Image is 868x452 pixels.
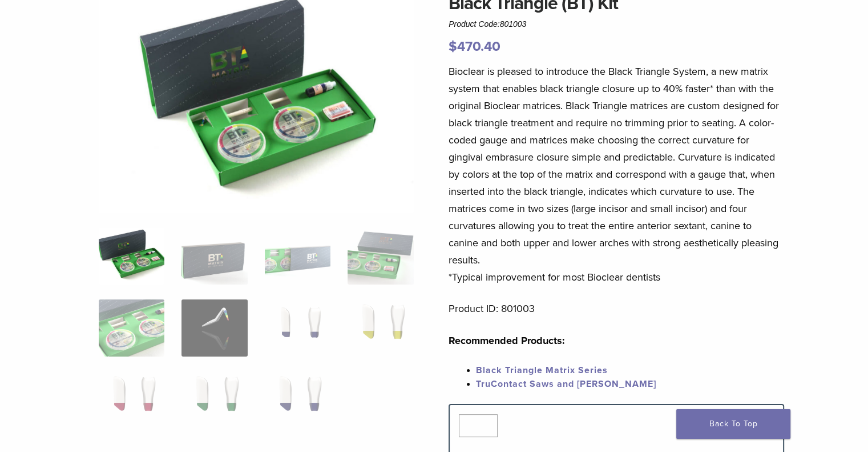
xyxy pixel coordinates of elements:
span: 801003 [500,19,527,29]
img: Black Triangle (BT) Kit - Image 9 [99,371,164,429]
img: Black Triangle (BT) Kit - Image 7 [265,299,330,357]
p: Product ID: 801003 [449,300,784,317]
img: Black Triangle (BT) Kit - Image 11 [265,371,330,429]
img: Black Triangle (BT) Kit - Image 4 [348,227,413,285]
a: TruContact Saws and [PERSON_NAME] [476,378,656,390]
img: Black Triangle (BT) Kit - Image 8 [348,299,413,357]
p: Bioclear is pleased to introduce the Black Triangle System, a new matrix system that enables blac... [449,63,784,286]
img: Black Triangle (BT) Kit - Image 5 [99,299,164,357]
img: Intro-Black-Triangle-Kit-6-Copy-e1548792917662-324x324.jpg [99,227,164,285]
strong: Recommended Products: [449,334,565,347]
a: Back To Top [676,409,790,439]
bdi: 470.40 [449,38,500,55]
img: Black Triangle (BT) Kit - Image 3 [265,227,330,285]
img: Black Triangle (BT) Kit - Image 6 [181,299,247,357]
a: Black Triangle Matrix Series [476,365,608,376]
span: Product Code: [449,19,526,29]
span: $ [449,38,457,55]
img: Black Triangle (BT) Kit - Image 10 [181,371,247,429]
img: Black Triangle (BT) Kit - Image 2 [181,227,247,285]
